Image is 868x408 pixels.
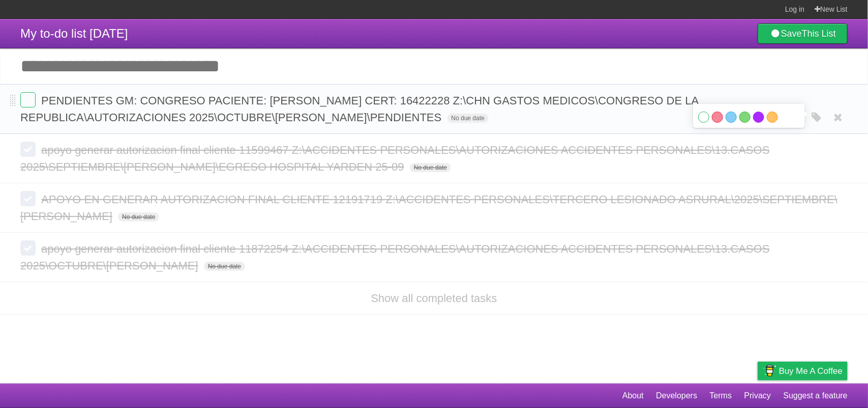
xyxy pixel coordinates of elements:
label: Done [20,240,36,256]
span: No due date [410,163,451,172]
label: Purple [753,112,764,123]
span: apoyo generar autorizacion final cliente 11599467 Z:\ACCIDENTES PERSONALES\AUTORIZACIONES ACCIDEN... [20,144,770,173]
span: APOYO EN GENERAR AUTORIZACION FINAL CLIENTE 12191719 Z:\ACCIDENTES PERSONALES\TERCERO LESIONADO A... [20,193,837,223]
a: Privacy [744,386,771,405]
label: Done [20,191,36,206]
label: White [698,112,709,123]
span: apoyo generar autorizacion final cliente 11872254 Z:\ACCIDENTES PERSONALES\AUTORIZACIONES ACCIDEN... [20,242,770,272]
span: PENDIENTES GM: CONGRESO PACIENTE: [PERSON_NAME] CERT: 16422228 Z:\CHN GASTOS MEDICOS\CONGRESO DE ... [20,94,698,124]
a: Suggest a feature [784,386,848,405]
label: Blue [726,112,737,123]
img: Buy me a coffee [763,362,776,379]
span: Buy me a coffee [779,362,843,380]
a: Developers [656,386,697,405]
label: Green [739,112,751,123]
span: No due date [118,212,159,222]
a: Show all completed tasks [371,292,497,305]
label: Done [20,92,36,107]
a: Terms [710,386,732,405]
span: No due date [204,262,245,271]
label: Red [712,112,723,123]
label: Orange [767,112,778,123]
a: About [622,386,644,405]
span: My to-do list [DATE] [20,26,128,40]
a: Buy me a coffee [758,362,848,380]
label: Done [20,142,36,157]
b: This List [802,29,836,39]
a: SaveThis List [758,23,848,44]
span: No due date [447,114,489,123]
